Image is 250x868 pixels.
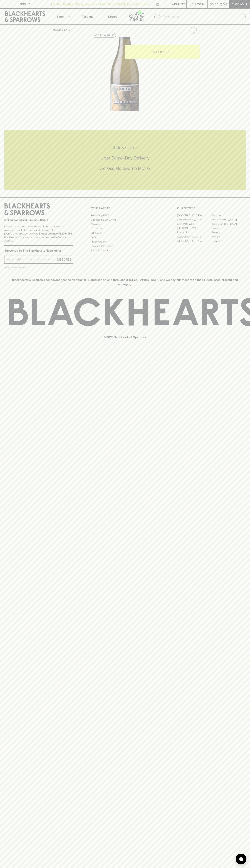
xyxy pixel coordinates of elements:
button: Add to wishlist [93,33,116,38]
p: 0 [224,3,226,5]
a: FAQ's [91,235,159,240]
strong: Liquor License #32064953 [39,232,72,235]
p: Stores [108,14,117,19]
a: [PERSON_NAME] [177,226,211,230]
a: Prahran [211,235,246,239]
a: Fitzroy North [177,230,211,235]
p: Checkout [231,2,247,6]
a: Bottle Drop FAQ's [91,213,159,218]
p: Shop [56,14,64,19]
p: OUR STORES [177,206,246,210]
a: HOME [53,28,61,31]
h5: Click & Collect [4,145,246,151]
a: Terms & Conditions [91,248,159,253]
a: Fitzroy [211,226,246,230]
a: [GEOGRAPHIC_DATA] [211,218,246,222]
a: SHOP [64,28,72,31]
p: Sibling owned and run since [DATE] [4,218,73,222]
img: 40939.png [50,37,200,111]
input: Try "Pinot noir" [163,14,243,20]
p: Wishlist [172,2,185,6]
a: Careers [91,222,159,226]
button: SUBSCRIBE [55,256,73,263]
button: ADD TO CART [125,45,200,59]
a: Gift Cards [91,231,159,235]
a: [GEOGRAPHIC_DATA] [177,239,211,243]
a: [GEOGRAPHIC_DATA] [177,213,211,218]
p: OTHER AREAS [91,206,159,210]
p: SUBSCRIBE [56,257,71,262]
div: Call to action block [4,130,246,190]
a: Business & Bulk Gifting [91,218,159,222]
a: Contact Us [91,226,159,231]
a: Geelong [211,230,246,235]
h5: Uber Same-Day Delivery [4,155,246,161]
a: Brunswick West [177,222,211,226]
p: Subscribe to The Blackhearts Newsletter [4,248,73,253]
input: e.g. jane@blackheartsandsparrows.com.au [7,257,55,262]
p: ADD TO CART [153,50,172,54]
p: $0.00 [210,2,218,6]
a: Privacy Policy [91,240,159,244]
a: [GEOGRAPHIC_DATA] [177,235,211,239]
p: It is against the law to sell or supply alcohol to, or to obtain alcohol on behalf of a person un... [4,225,73,243]
a: Thornbury [211,239,246,243]
a: [GEOGRAPHIC_DATA] [177,218,211,222]
a: Shipping Information [91,244,159,248]
p: Blackhearts & Sparrows acknowledges the traditional Custodians of land throughout [GEOGRAPHIC_DAT... [7,278,243,286]
h5: Across Melbourne Metro [4,165,246,171]
button: Shop [50,9,75,24]
a: [GEOGRAPHIC_DATA] [211,222,246,226]
img: bubble-icon [239,857,243,861]
a: Stores [100,9,125,24]
p: We will never spam you [4,266,73,269]
a: Braddon [211,213,246,218]
p: Tastings [82,14,93,19]
button: Add to wishlist [188,26,198,35]
p: Login [195,2,204,6]
p: FIND US [19,2,31,6]
a: Tastings [75,9,100,24]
